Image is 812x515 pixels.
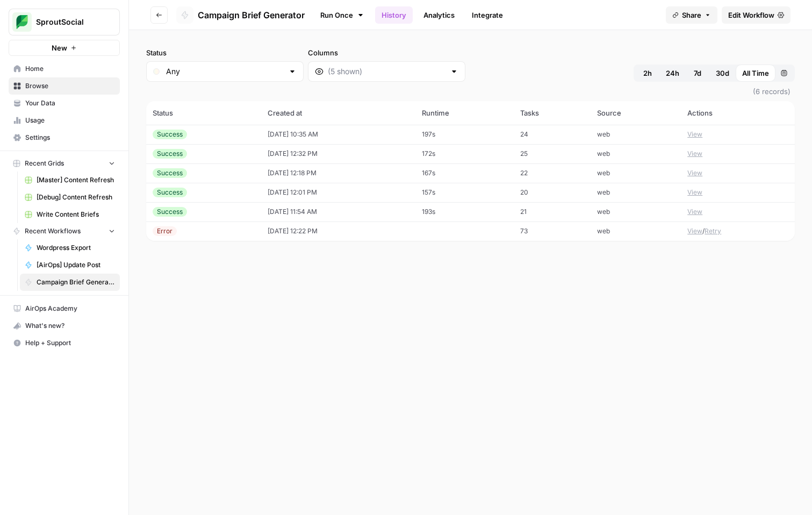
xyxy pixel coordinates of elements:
th: Created at [261,101,415,125]
span: [Master] Content Refresh [37,175,115,185]
th: Status [146,101,261,125]
td: 193s [415,202,514,221]
button: Recent Grids [9,155,120,171]
button: Workspace: SproutSocial [9,9,120,35]
button: 24h [659,65,686,82]
td: web [591,221,681,241]
button: View [687,149,702,159]
span: Recent Workflows [25,226,81,236]
button: View [687,226,702,236]
a: Run Once [313,6,371,24]
a: Wordpress Export [20,239,120,256]
a: [Master] Content Refresh [20,171,120,189]
td: 25 [514,144,591,163]
div: Success [153,207,187,217]
span: Campaign Brief Generator [198,9,305,22]
a: Edit Workflow [722,6,791,24]
div: Success [153,130,187,139]
div: Success [153,168,187,178]
td: web [591,144,681,163]
span: (6 records) [146,82,795,101]
span: New [52,42,67,53]
th: Actions [681,101,795,125]
span: Edit Workflow [728,10,774,20]
button: View [687,130,702,139]
div: Error [153,226,177,236]
td: 172s [415,144,514,163]
div: Success [153,188,187,197]
label: Status [146,47,304,58]
span: Your Data [25,98,115,108]
td: web [591,163,681,183]
button: View [687,188,702,197]
button: View [687,168,702,178]
button: Retry [705,226,721,236]
a: Settings [9,129,120,146]
td: 20 [514,183,591,202]
span: AirOps Academy [25,304,115,313]
span: Settings [25,133,115,142]
th: Source [591,101,681,125]
span: Campaign Brief Generator [37,277,115,287]
a: Campaign Brief Generator [176,6,305,24]
td: [DATE] 12:32 PM [261,144,415,163]
button: Recent Workflows [9,223,120,239]
button: 2h [636,65,659,82]
span: 24h [666,68,679,78]
a: Usage [9,112,120,129]
td: [DATE] 12:22 PM [261,221,415,241]
a: Write Content Briefs [20,206,120,223]
a: [AirOps] Update Post [20,256,120,274]
span: Write Content Briefs [37,210,115,219]
a: Analytics [417,6,461,24]
th: Tasks [514,101,591,125]
span: 30d [716,68,729,78]
td: 167s [415,163,514,183]
span: 7d [694,68,701,78]
span: SproutSocial [36,17,101,27]
a: Campaign Brief Generator [20,274,120,291]
td: [DATE] 12:01 PM [261,183,415,202]
td: [DATE] 12:18 PM [261,163,415,183]
a: Integrate [465,6,509,24]
td: web [591,202,681,221]
button: Help + Support [9,334,120,352]
a: History [375,6,413,24]
button: Share [666,6,717,24]
span: 2h [643,68,652,78]
span: [AirOps] Update Post [37,260,115,270]
span: Usage [25,116,115,125]
input: (5 shown) [328,66,445,77]
span: All Time [742,68,769,78]
a: Your Data [9,95,120,112]
span: Recent Grids [25,159,64,168]
td: / [681,221,795,241]
button: View [687,207,702,217]
td: 22 [514,163,591,183]
div: Success [153,149,187,159]
a: Home [9,60,120,77]
span: Browse [25,81,115,91]
span: Wordpress Export [37,243,115,253]
td: web [591,183,681,202]
input: Any [166,66,284,77]
a: [Debug] Content Refresh [20,189,120,206]
div: What's new? [9,318,119,334]
th: Runtime [415,101,514,125]
span: Home [25,64,115,74]
td: web [591,125,681,144]
img: SproutSocial Logo [12,12,32,32]
td: 157s [415,183,514,202]
td: 21 [514,202,591,221]
td: 197s [415,125,514,144]
a: AirOps Academy [9,300,120,317]
td: [DATE] 10:35 AM [261,125,415,144]
td: 73 [514,221,591,241]
label: Columns [308,47,465,58]
span: Share [682,10,701,20]
button: 30d [709,65,736,82]
button: What's new? [9,317,120,334]
td: [DATE] 11:54 AM [261,202,415,221]
button: New [9,40,120,56]
button: 7d [686,65,709,82]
